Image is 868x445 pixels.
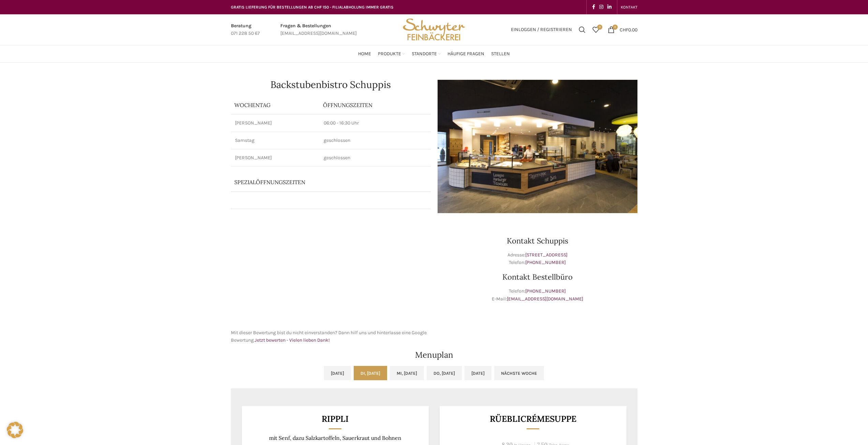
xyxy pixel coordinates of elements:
a: Infobox link [231,22,260,38]
p: Wochentag [234,101,316,109]
a: Di, [DATE] [354,366,387,380]
span: 0 [597,25,602,30]
a: [DATE] [465,366,491,380]
a: Facebook social link [590,2,597,12]
p: [PERSON_NAME] [235,154,315,161]
span: KONTAKT [621,5,637,10]
p: Mit dieser Bewertung bist du nicht einverstanden? Dann hilf uns und hinterlasse eine Google Bewer... [231,329,431,344]
a: 0 [589,23,603,36]
a: Stellen [491,47,510,61]
span: GRATIS LIEFERUNG FÜR BESTELLUNGEN AB CHF 150 - FILIALABHOLUNG IMMER GRATIS [231,5,394,10]
p: Samstag [235,137,315,144]
div: Meine Wunschliste [589,23,603,36]
a: Nächste Woche [494,366,544,380]
span: CHF [620,27,628,32]
a: Site logo [400,26,467,32]
p: Spezialöffnungszeiten [234,178,394,186]
p: geschlossen [324,137,427,144]
a: Infobox link [280,22,357,38]
a: Jetzt bewerten - Vielen lieben Dank! [255,337,330,343]
a: Produkte [378,47,405,61]
p: mit Senf, dazu Salzkartoffeln, Sauerkraut und Bohnen [250,435,420,441]
span: Häufige Fragen [447,51,484,57]
p: geschlossen [324,154,427,161]
a: Einloggen / Registrieren [507,23,575,36]
a: [PHONE_NUMBER] [525,259,566,265]
span: Produkte [378,51,401,57]
bdi: 0.00 [620,27,637,32]
h3: Kontakt Schuppis [438,237,637,244]
h3: Rüeblicrémesuppe [448,415,618,423]
a: Home [358,47,371,61]
span: Standorte [412,51,437,57]
a: KONTAKT [621,0,637,14]
p: Adresse: Telefon: [438,251,637,267]
h3: Kontakt Bestellbüro [438,273,637,281]
a: Mi, [DATE] [390,366,424,380]
a: Häufige Fragen [447,47,484,61]
a: 0 CHF0.00 [604,23,641,36]
a: Linkedin social link [605,2,614,12]
p: Telefon: E-Mail: [438,287,637,303]
a: [STREET_ADDRESS] [525,252,568,258]
a: Suchen [575,23,589,36]
a: Instagram social link [597,2,605,12]
a: Standorte [412,47,441,61]
h2: Menuplan [231,351,637,359]
iframe: schwyter schuppis [231,220,431,322]
a: [PHONE_NUMBER] [525,288,566,294]
h3: Rippli [250,415,420,423]
a: [DATE] [324,366,351,380]
a: Do, [DATE] [427,366,462,380]
img: Bäckerei Schwyter [400,14,467,45]
div: Main navigation [227,47,641,61]
p: [PERSON_NAME] [235,120,315,127]
h1: Backstubenbistro Schuppis [231,80,431,89]
span: 0 [613,25,618,30]
a: [EMAIL_ADDRESS][DOMAIN_NAME] [507,296,583,302]
p: 06:00 - 16:30 Uhr [324,120,427,127]
div: Secondary navigation [617,0,641,14]
p: ÖFFNUNGSZEITEN [323,101,427,109]
span: Einloggen / Registrieren [511,27,572,32]
span: Stellen [491,51,510,57]
span: Home [358,51,371,57]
